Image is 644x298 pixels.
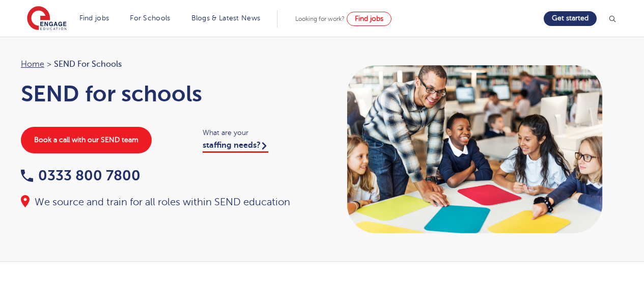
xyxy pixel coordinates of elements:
[79,14,109,22] a: Find jobs
[544,11,597,26] a: Get started
[130,14,170,22] a: For Schools
[21,195,312,209] div: We source and train for all roles within SEND education
[21,60,44,69] a: Home
[21,127,152,153] a: Book a call with our SEND team
[47,60,51,69] span: >
[21,58,312,71] nav: breadcrumb
[347,12,391,26] a: Find jobs
[21,81,312,106] h1: SEND for schools
[295,15,345,22] span: Looking for work?
[203,127,312,139] span: What are your
[355,15,383,22] span: Find jobs
[191,14,261,22] a: Blogs & Latest News
[21,168,141,183] a: 0333 800 7800
[27,6,67,32] img: Engage Education
[203,141,268,153] a: staffing needs?
[54,58,122,71] span: SEND for Schools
